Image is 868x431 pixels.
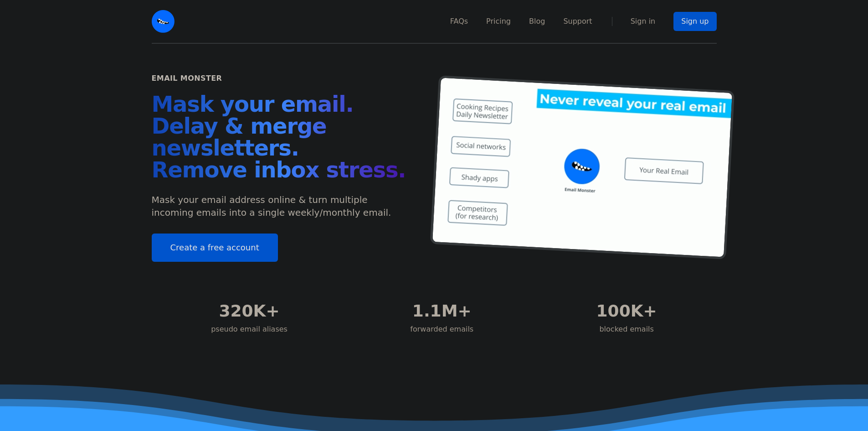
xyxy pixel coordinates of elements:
[152,73,222,84] h2: Email Monster
[152,93,412,184] h1: Mask your email. Delay & merge newsletters. Remove inbox stress.
[450,16,468,27] a: FAQs
[563,16,592,27] a: Support
[410,324,473,335] div: forwarded emails
[673,12,716,31] a: Sign up
[152,193,412,219] p: Mask your email address online & turn multiple incoming emails into a single weekly/monthly email.
[152,234,278,262] a: Create a free account
[211,302,288,320] div: 320K+
[430,75,734,260] img: correio temporário, correio temporário gratuito, e-mail temporário
[529,16,545,27] a: Blog
[596,324,657,335] div: blocked emails
[410,302,473,320] div: 1.1M+
[152,10,175,33] img: Monstro do e-mail
[596,302,657,320] div: 100K+
[486,16,511,27] a: Pricing
[631,16,656,27] a: Sign in
[211,324,288,335] div: pseudo email aliases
